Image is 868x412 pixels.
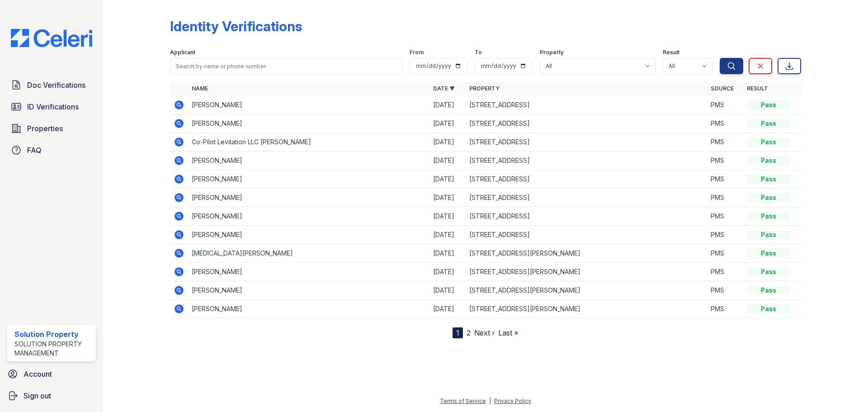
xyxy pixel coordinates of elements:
td: PMS [707,96,743,114]
td: [PERSON_NAME] [188,114,429,133]
label: From [410,49,424,56]
label: Applicant [170,49,195,56]
td: [MEDICAL_DATA][PERSON_NAME] [188,244,429,263]
td: [STREET_ADDRESS][PERSON_NAME] [466,281,707,300]
a: ID Verifications [7,98,96,116]
span: Sign out [24,390,51,401]
div: Pass [747,137,790,147]
td: PMS [707,170,743,189]
a: Properties [7,119,96,137]
td: PMS [707,300,743,318]
td: [PERSON_NAME] [188,226,429,244]
input: Search by name or phone number [170,58,402,74]
td: [STREET_ADDRESS] [466,114,707,133]
a: Source [711,85,734,92]
a: Privacy Policy [494,398,531,404]
td: [STREET_ADDRESS] [466,207,707,226]
td: [DATE] [429,226,466,244]
a: 2 [467,328,471,337]
div: Pass [747,267,790,276]
span: FAQ [27,145,42,156]
td: [DATE] [429,207,466,226]
label: Property [540,49,564,56]
td: PMS [707,114,743,133]
a: Date ▼ [433,85,455,92]
td: [PERSON_NAME] [188,281,429,300]
td: [STREET_ADDRESS] [466,226,707,244]
span: Doc Verifications [27,80,85,90]
td: [PERSON_NAME] [188,152,429,170]
td: [PERSON_NAME] [188,207,429,226]
td: PMS [707,189,743,207]
div: Pass [747,249,790,258]
td: PMS [707,152,743,170]
div: Pass [747,212,790,221]
td: [DATE] [429,152,466,170]
td: [DATE] [429,281,466,300]
td: [STREET_ADDRESS][PERSON_NAME] [466,300,707,318]
td: [DATE] [429,300,466,318]
a: Sign out [4,387,99,405]
td: [STREET_ADDRESS] [466,170,707,189]
div: Identity Verifications [170,18,302,34]
td: [PERSON_NAME] [188,300,429,318]
div: Pass [747,193,790,202]
td: [STREET_ADDRESS][PERSON_NAME] [466,244,707,263]
label: Result [663,49,679,56]
a: Doc Verifications [7,76,96,94]
div: Solution Property Management [14,340,92,358]
div: Pass [747,175,790,184]
td: [DATE] [429,170,466,189]
td: [DATE] [429,263,466,281]
span: ID Verifications [27,101,79,112]
div: | [489,398,491,404]
td: [STREET_ADDRESS] [466,96,707,114]
div: Pass [747,100,790,109]
span: Properties [27,123,63,134]
a: FAQ [7,141,96,159]
td: PMS [707,244,743,263]
td: [DATE] [429,189,466,207]
img: CE_Logo_Blue-a8612792a0a2168367f1c8372b55b34899dd931a85d93a1a3d3e32e68fde9ad4.png [4,29,99,47]
div: Pass [747,119,790,128]
span: Account [24,369,52,379]
td: [STREET_ADDRESS] [466,189,707,207]
a: Result [747,85,768,92]
td: [PERSON_NAME] [188,170,429,189]
div: Pass [747,304,790,313]
a: Name [192,85,208,92]
a: Account [4,365,99,383]
a: Last » [498,328,518,337]
td: [PERSON_NAME] [188,96,429,114]
td: [DATE] [429,114,466,133]
td: [STREET_ADDRESS][PERSON_NAME] [466,263,707,281]
div: Pass [747,230,790,239]
td: PMS [707,281,743,300]
div: Solution Property [14,329,92,340]
td: [DATE] [429,96,466,114]
td: PMS [707,263,743,281]
td: PMS [707,226,743,244]
a: Terms of Service [440,398,486,404]
a: Next › [474,328,495,337]
td: [PERSON_NAME] [188,263,429,281]
td: [STREET_ADDRESS] [466,152,707,170]
td: [PERSON_NAME] [188,189,429,207]
div: Pass [747,286,790,295]
td: Co-Pilot Levitation LLC [PERSON_NAME] [188,133,429,152]
div: Pass [747,156,790,165]
td: [DATE] [429,244,466,263]
label: To [475,49,482,56]
td: [STREET_ADDRESS] [466,133,707,152]
td: [DATE] [429,133,466,152]
td: PMS [707,207,743,226]
a: Property [469,85,500,92]
div: 1 [453,327,463,338]
td: PMS [707,133,743,152]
